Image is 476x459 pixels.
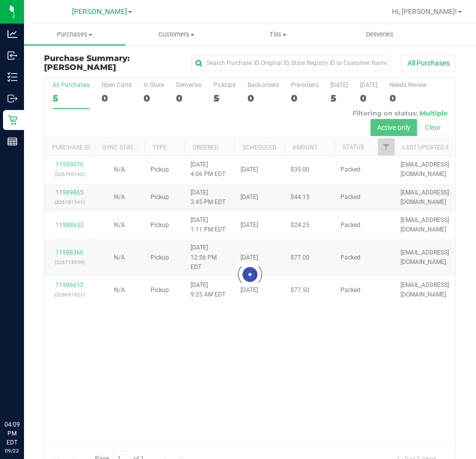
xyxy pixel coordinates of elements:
input: Search Purchase ID, Original ID, State Registry ID or Customer Name... [191,55,391,70]
span: Purchases [24,30,125,39]
inline-svg: Outbound [7,93,17,103]
span: Deliveries [352,30,407,39]
span: Tills [228,30,328,39]
inline-svg: Inventory [7,72,17,82]
span: [PERSON_NAME] [44,62,116,72]
a: Purchases [24,24,125,45]
inline-svg: Retail [7,115,17,125]
span: [PERSON_NAME] [72,7,127,16]
a: Tills [227,24,329,45]
iframe: Resource center [10,379,40,409]
a: Deliveries [329,24,430,45]
h3: Purchase Summary: [44,54,181,71]
span: Customers [126,30,226,39]
inline-svg: Inbound [7,50,17,60]
inline-svg: Reports [7,136,17,146]
inline-svg: Analytics [7,29,17,39]
button: All Purchases [401,54,456,71]
span: Hi, [PERSON_NAME]! [392,7,457,15]
p: 09/22 [4,447,19,454]
p: 04:09 PM EDT [4,420,19,447]
a: Customers [125,24,227,45]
